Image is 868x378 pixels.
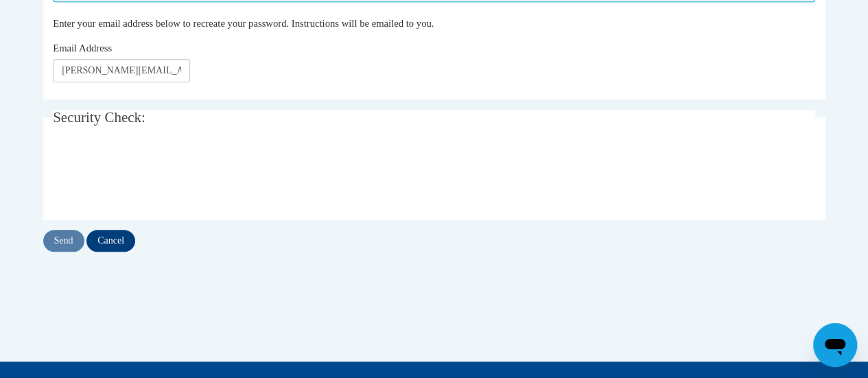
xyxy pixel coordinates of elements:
span: Email Address [53,43,112,54]
iframe: reCAPTCHA [53,149,261,202]
span: Enter your email address below to recreate your password. Instructions will be emailed to you. [53,18,434,29]
input: Email [53,59,190,82]
iframe: Button to launch messaging window [813,323,857,367]
span: Security Check: [53,109,145,126]
input: Cancel [86,230,135,252]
